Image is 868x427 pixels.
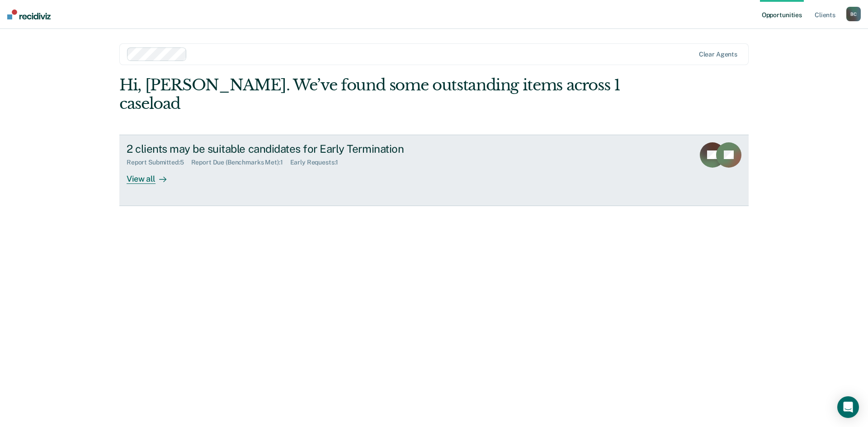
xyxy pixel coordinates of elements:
[127,159,191,166] div: Report Submitted : 5
[191,159,290,166] div: Report Due (Benchmarks Met) : 1
[846,7,861,21] div: B C
[290,159,346,166] div: Early Requests : 1
[119,76,623,113] div: Hi, [PERSON_NAME]. We’ve found some outstanding items across 1 caseload
[699,51,737,58] div: Clear agents
[846,7,861,21] button: BC
[119,135,749,206] a: 2 clients may be suitable candidates for Early TerminationReport Submitted:5Report Due (Benchmark...
[127,142,444,155] div: 2 clients may be suitable candidates for Early Termination
[837,396,859,418] div: Open Intercom Messenger
[127,166,177,184] div: View all
[7,9,51,19] img: Recidiviz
